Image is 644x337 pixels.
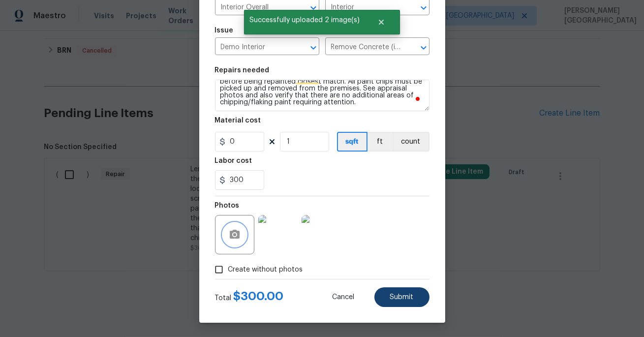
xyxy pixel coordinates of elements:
[374,287,429,307] button: Submit
[234,290,284,302] span: $ 300.00
[333,294,355,301] span: Cancel
[368,132,393,152] button: ft
[215,67,270,74] h5: Repairs needed
[244,10,365,31] span: Successfully uploaded 2 image(s)
[215,157,252,164] h5: Labor cost
[393,132,429,152] button: count
[417,1,430,15] button: Open
[307,1,320,15] button: Open
[215,80,429,111] textarea: To enrich screen reader interactions, please activate Accessibility in Grammarly extension settings
[215,117,261,124] h5: Material cost
[390,294,414,301] span: Submit
[228,265,303,275] span: Create without photos
[337,132,368,152] button: sqft
[307,41,320,55] button: Open
[365,12,398,32] button: Close
[417,41,430,55] button: Open
[215,202,240,209] h5: Photos
[317,287,370,307] button: Cancel
[215,291,284,303] div: Total
[215,27,234,34] h5: Issue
